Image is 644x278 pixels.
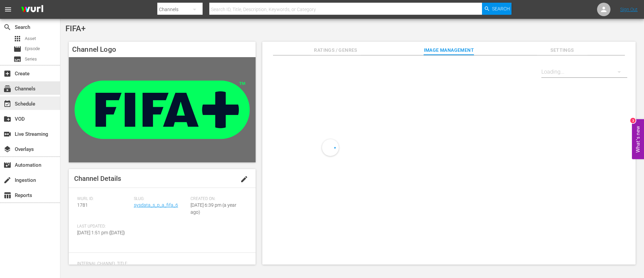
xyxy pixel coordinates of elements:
[3,161,11,169] span: Automation
[65,24,86,33] span: FIFA+
[4,5,12,13] span: menu
[13,55,21,63] span: Series
[3,115,11,123] span: VOD
[77,202,88,208] span: 1781
[13,45,21,53] span: Episode
[13,35,21,43] span: Asset
[3,70,11,78] span: Create
[632,119,644,159] button: Open Feedback Widget
[3,145,11,153] span: Overlays
[3,100,11,108] span: Schedule
[25,35,36,42] span: Asset
[77,230,125,235] span: [DATE] 1:51 pm ([DATE])
[620,7,638,12] a: Sign Out
[191,202,236,215] span: [DATE] 6:39 pm (a year ago)
[16,2,48,17] img: ans4CAIJ8jUAAAAAAAAAAAAAAAAAAAAAAAAgQb4GAAAAAAAAAAAAAAAAAAAAAAAAJMjXAAAAAAAAAAAAAAAAAAAAAAAAgAT5G...
[311,46,361,54] span: Ratings / Genres
[3,176,11,184] span: Ingestion
[25,56,37,63] span: Series
[3,191,11,199] span: Reports
[630,118,636,123] div: 3
[74,174,121,183] span: Channel Details
[77,224,130,229] span: Last Updated:
[3,130,11,138] span: Live Streaming
[3,23,11,31] span: Search
[482,3,512,15] button: Search
[134,196,187,202] span: Slug:
[77,196,130,202] span: Wurl ID:
[25,45,40,52] span: Episode
[3,85,11,93] span: Channels
[191,196,244,202] span: Created On:
[69,42,256,57] h4: Channel Logo
[240,175,248,183] span: edit
[134,202,178,208] a: sysdata_s_p_a_fifa_6
[537,46,587,54] span: Settings
[69,57,256,162] img: FIFA+
[492,3,510,15] span: Search
[77,261,244,267] span: Internal Channel Title:
[236,171,252,187] button: edit
[424,46,474,54] span: Image Management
